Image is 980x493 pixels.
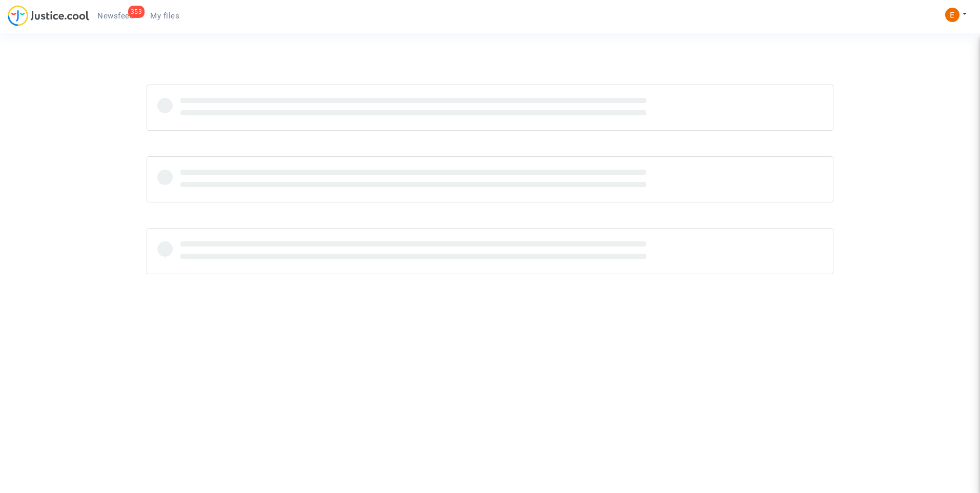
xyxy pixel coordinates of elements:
a: 353Newsfeed [89,8,142,24]
span: Newsfeed [97,11,134,20]
div: 353 [128,6,145,18]
img: ACg8ocIeiFvHKe4dA5oeRFd_CiCnuxWUEc1A2wYhRJE3TTWt=s96-c [945,8,959,22]
img: jc-logo.svg [8,5,89,26]
a: My files [142,8,188,24]
span: My files [150,11,179,20]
